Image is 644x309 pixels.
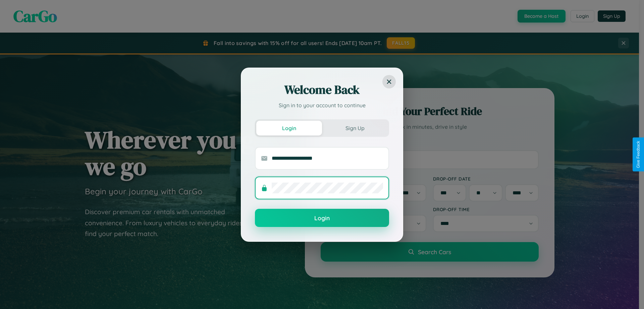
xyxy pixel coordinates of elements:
h2: Welcome Back [255,82,389,98]
button: Sign Up [322,121,388,136]
div: Give Feedback [636,141,641,168]
button: Login [256,121,322,136]
button: Login [255,209,389,227]
p: Sign in to your account to continue [255,101,389,109]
